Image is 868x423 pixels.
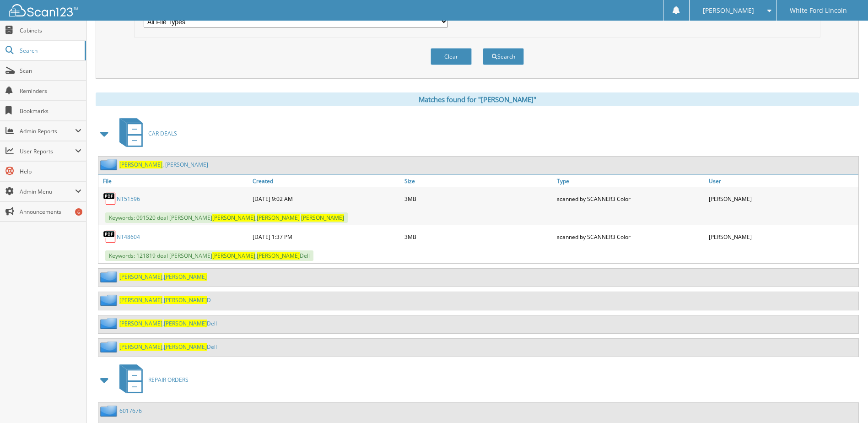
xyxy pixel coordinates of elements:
[100,271,119,282] img: folder2.png
[706,190,858,208] div: [PERSON_NAME]
[212,252,255,260] span: [PERSON_NAME]
[119,161,162,168] span: [PERSON_NAME]
[119,343,217,351] a: [PERSON_NAME],[PERSON_NAME]Dell
[402,228,554,246] div: 3MB
[117,195,140,203] a: NT51596
[483,48,524,65] button: Search
[119,296,211,304] a: [PERSON_NAME],[PERSON_NAME]D
[164,273,207,281] span: [PERSON_NAME]
[105,212,348,223] span: Keywords: 091520 deal [PERSON_NAME] ,
[555,228,706,246] div: scanned by SCANNER3 Color
[119,161,208,168] a: [PERSON_NAME], [PERSON_NAME]
[114,115,177,152] a: CAR DEALS
[148,376,189,384] span: REPAIR ORDERS
[257,214,300,222] span: [PERSON_NAME]
[20,87,81,95] span: Reminders
[706,175,858,187] a: User
[100,159,119,170] img: folder2.png
[164,343,207,351] span: [PERSON_NAME]
[20,208,81,216] span: Announcements
[301,214,344,222] span: [PERSON_NAME]
[119,320,217,327] a: [PERSON_NAME],[PERSON_NAME]Dell
[20,27,81,34] span: Cabinets
[103,192,117,206] img: PDF.png
[555,190,706,208] div: scanned by SCANNER3 Color
[100,294,119,306] img: folder2.png
[148,130,177,137] span: CAR DEALS
[20,47,80,54] span: Search
[250,175,402,187] a: Created
[98,175,250,187] a: File
[9,4,78,16] img: scan123-logo-white.svg
[20,188,75,195] span: Admin Menu
[119,296,162,304] span: [PERSON_NAME]
[431,48,472,65] button: Clear
[555,175,706,187] a: Type
[164,296,207,304] span: [PERSON_NAME]
[117,233,140,241] a: NT48604
[257,252,300,260] span: [PERSON_NAME]
[100,405,119,417] img: folder2.png
[119,273,207,281] a: [PERSON_NAME],[PERSON_NAME]
[75,208,82,216] div: 6
[105,250,313,261] span: Keywords: 121819 deal [PERSON_NAME] , Dell
[164,320,207,327] span: [PERSON_NAME]
[119,320,162,327] span: [PERSON_NAME]
[119,343,162,351] span: [PERSON_NAME]
[20,127,75,135] span: Admin Reports
[250,190,402,208] div: [DATE] 9:02 AM
[100,341,119,352] img: folder2.png
[20,107,81,115] span: Bookmarks
[703,8,754,13] span: [PERSON_NAME]
[119,407,142,415] a: 6017676
[20,147,75,155] span: User Reports
[790,8,847,13] span: White Ford Lincoln
[103,230,117,244] img: PDF.png
[706,228,858,246] div: [PERSON_NAME]
[20,168,81,175] span: Help
[20,67,81,75] span: Scan
[119,273,162,281] span: [PERSON_NAME]
[100,318,119,329] img: folder2.png
[402,190,554,208] div: 3MB
[96,92,859,106] div: Matches found for "[PERSON_NAME]"
[402,175,554,187] a: Size
[250,228,402,246] div: [DATE] 1:37 PM
[114,362,189,398] a: REPAIR ORDERS
[212,214,255,222] span: [PERSON_NAME]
